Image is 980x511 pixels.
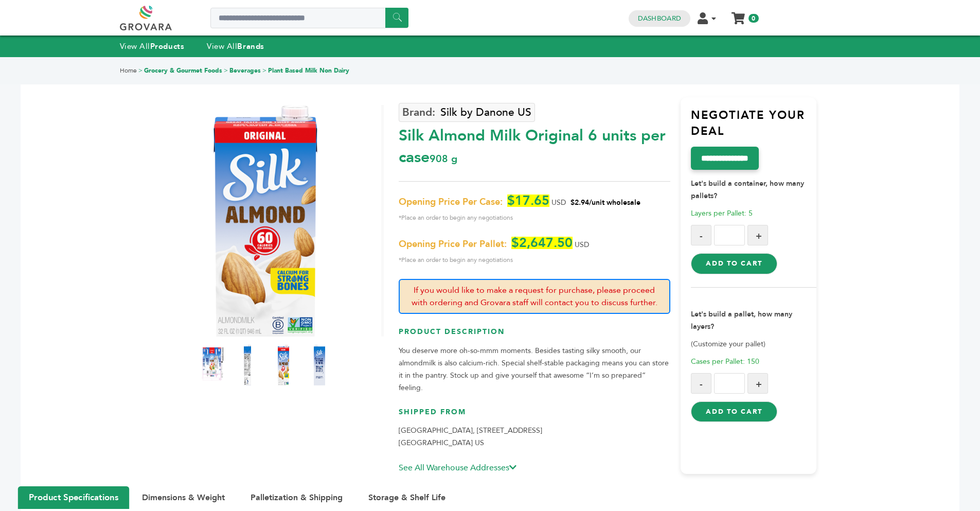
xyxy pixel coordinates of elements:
img: Silk Almond Milk - Original 6 units per case 908 g [307,344,332,385]
img: Silk Almond Milk - Original 6 units per case 908 g Product Label [199,344,224,385]
strong: Products [150,41,184,51]
span: USD [551,198,566,207]
button: Add to Cart [691,401,777,422]
div: Silk Almond Milk Original 6 units per case [399,120,670,168]
strong: Brands [237,41,264,51]
button: Add to Cart [691,253,777,274]
span: USD [575,240,589,250]
a: My Cart [732,9,744,20]
span: *Place an order to begin any negotiations [399,212,670,224]
h3: Shipped From [399,407,670,425]
h3: Negotiate Your Deal [691,108,816,147]
strong: Let's build a pallet, how many layers? [691,309,792,331]
button: + [747,225,768,245]
h3: Product Description [399,327,670,345]
img: Silk Almond Milk - Original 6 units per case 908 g [150,105,381,337]
input: Search a product or brand... [210,8,408,28]
span: Opening Price Per Case: [399,196,503,208]
span: Layers per Pallet: 5 [691,208,753,218]
a: Dashboard [638,14,681,23]
p: [GEOGRAPHIC_DATA], [STREET_ADDRESS] [GEOGRAPHIC_DATA] US [399,425,670,449]
a: Plant Based Milk Non Dairy [268,66,349,75]
p: (Customize your pallet) [691,338,816,350]
span: $17.65 [507,195,549,207]
span: 0 [749,14,758,23]
span: Cases per Pallet: 150 [691,357,759,366]
span: $2,647.50 [511,237,573,249]
a: Grocery & Gourmet Foods [144,66,222,75]
button: Palletization & Shipping [240,487,353,508]
span: > [262,66,266,75]
p: If you would like to make a request for purchase, please proceed with ordering and Grovara staff ... [399,279,670,314]
a: Home [120,66,137,75]
button: - [691,225,711,245]
img: Silk Almond Milk - Original 6 units per case 908 g [271,344,296,385]
a: Silk by Danone US [399,103,535,122]
button: + [747,373,768,394]
p: You deserve more oh-so-mmm moments. Besides tasting silky smooth, our almondmilk is also calcium-... [399,345,670,394]
button: Dimensions & Weight [132,487,235,508]
img: Silk Almond Milk - Original 6 units per case 908 g Nutrition Info [235,344,260,385]
button: Storage & Shelf Life [358,487,456,508]
a: View AllProducts [120,41,185,51]
span: *Place an order to begin any negotiations [399,254,670,266]
strong: Let's build a container, how many pallets? [691,179,804,201]
span: 908 g [430,152,457,166]
button: - [691,373,711,394]
a: View AllBrands [207,41,264,51]
a: Beverages [229,66,261,75]
button: Product Specifications [18,486,129,509]
span: > [224,66,228,75]
a: See All Warehouse Addresses [399,462,516,473]
span: > [138,66,142,75]
span: Opening Price Per Pallet: [399,238,507,251]
span: $2.94/unit wholesale [571,198,640,207]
